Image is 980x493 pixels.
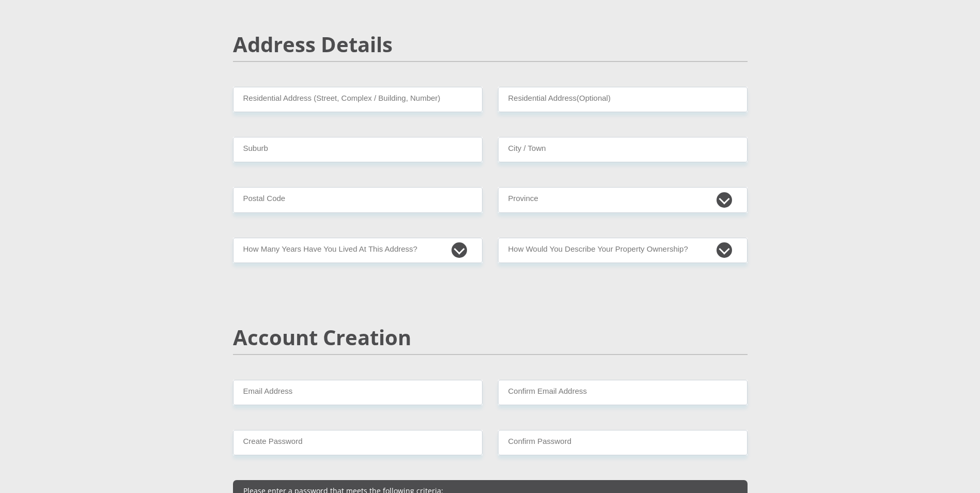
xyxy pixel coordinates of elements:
input: Valid residential address [233,87,483,112]
input: Email Address [233,380,483,405]
h2: Address Details [233,32,748,57]
select: Please select a value [233,238,483,263]
input: Confirm Email Address [498,380,748,405]
h2: Account Creation [233,325,748,350]
input: Confirm Password [498,430,748,455]
select: Please Select a Province [498,187,748,212]
input: Suburb [233,137,483,162]
input: City [498,137,748,162]
select: Please select a value [498,238,748,263]
input: Postal Code [233,187,483,212]
input: Create Password [233,430,483,455]
input: Address line 2 (Optional) [498,87,748,112]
